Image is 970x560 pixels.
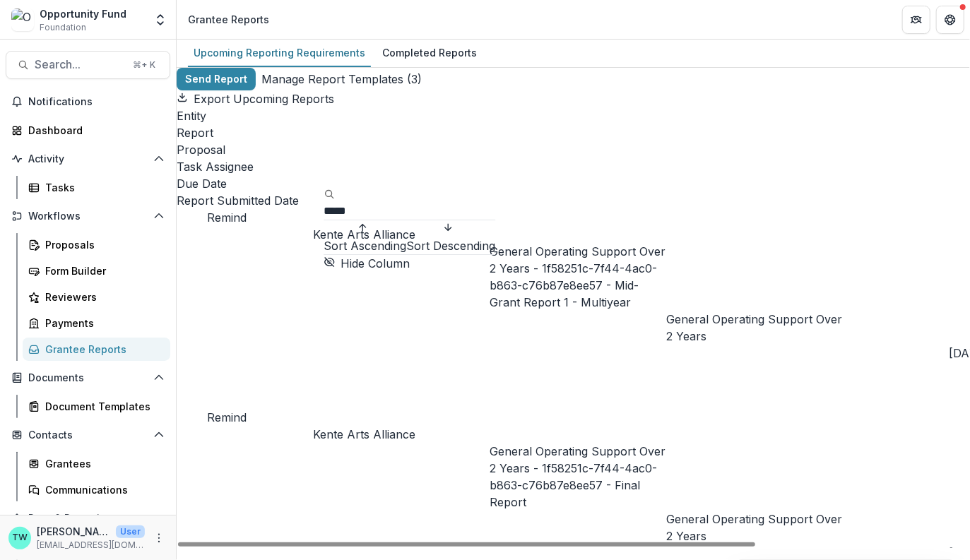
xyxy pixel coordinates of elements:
[207,209,247,226] button: Remind
[150,530,167,547] button: More
[11,8,34,31] img: Opportunity Fund
[12,533,28,542] div: Ti Wilhelm
[177,158,970,175] div: Task Assignee
[28,429,148,441] span: Contacts
[6,367,170,389] button: Open Documents
[313,227,415,242] a: Kente Arts Alliance
[37,524,110,539] p: [PERSON_NAME]
[116,525,145,538] p: User
[324,255,410,272] button: Hide Column
[23,285,170,309] a: Reviewers
[177,107,970,124] div: Entity
[177,175,970,192] div: Due Date
[666,312,842,343] a: General Operating Support Over 2 Years
[28,96,165,108] span: Notifications
[45,342,159,357] div: Grantee Reports
[28,210,148,222] span: Workflows
[45,456,159,471] div: Grantees
[45,263,159,278] div: Form Builder
[45,237,159,252] div: Proposals
[490,444,666,509] a: General Operating Support Over 2 Years - 1f58251c-7f44-4ac0-b863-c76b87e8ee57 - Final Report
[188,12,269,27] div: Grantee Reports
[177,141,970,158] div: Proposal
[35,58,124,71] span: Search...
[40,21,86,34] span: Foundation
[37,539,145,552] p: [EMAIL_ADDRESS][DOMAIN_NAME]
[177,124,970,141] div: Report
[23,311,170,335] a: Payments
[261,71,422,88] button: Manage Report Templates (3)
[45,482,159,497] div: Communications
[406,239,495,253] span: Sort Descending
[23,395,170,418] a: Document Templates
[177,192,970,209] div: Report Submitted Date
[182,9,275,30] nav: breadcrumb
[6,424,170,446] button: Open Contacts
[490,244,666,309] a: General Operating Support Over 2 Years - 1f58251c-7f44-4ac0-b863-c76b87e8ee57 - Mid-Grant Report ...
[936,6,964,34] button: Get Help
[130,57,158,73] div: ⌘ + K
[6,205,170,227] button: Open Workflows
[45,180,159,195] div: Tasks
[23,176,170,199] a: Tasks
[6,90,170,113] button: Notifications
[177,68,256,90] button: Send Report
[45,316,159,330] div: Payments
[28,372,148,384] span: Documents
[28,153,148,165] span: Activity
[207,409,247,426] button: Remind
[666,512,842,543] a: General Operating Support Over 2 Years
[188,40,371,67] a: Upcoming Reporting Requirements
[23,452,170,475] a: Grantees
[177,90,334,107] button: Export Upcoming Reports
[324,239,406,253] span: Sort Ascending
[150,6,170,34] button: Open entity switcher
[6,148,170,170] button: Open Activity
[324,220,406,254] button: Sort Ascending
[6,507,170,530] button: Open Data & Reporting
[23,478,170,501] a: Communications
[28,123,159,138] div: Dashboard
[406,220,495,254] button: Sort Descending
[45,290,159,304] div: Reviewers
[40,6,126,21] div: Opportunity Fund
[23,259,170,282] a: Form Builder
[45,399,159,414] div: Document Templates
[313,427,415,441] a: Kente Arts Alliance
[6,119,170,142] a: Dashboard
[377,42,483,63] div: Completed Reports
[6,51,170,79] button: Search...
[902,6,930,34] button: Partners
[23,233,170,256] a: Proposals
[23,338,170,361] a: Grantee Reports
[188,42,371,63] div: Upcoming Reporting Requirements
[377,40,483,67] a: Completed Reports
[28,513,148,525] span: Data & Reporting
